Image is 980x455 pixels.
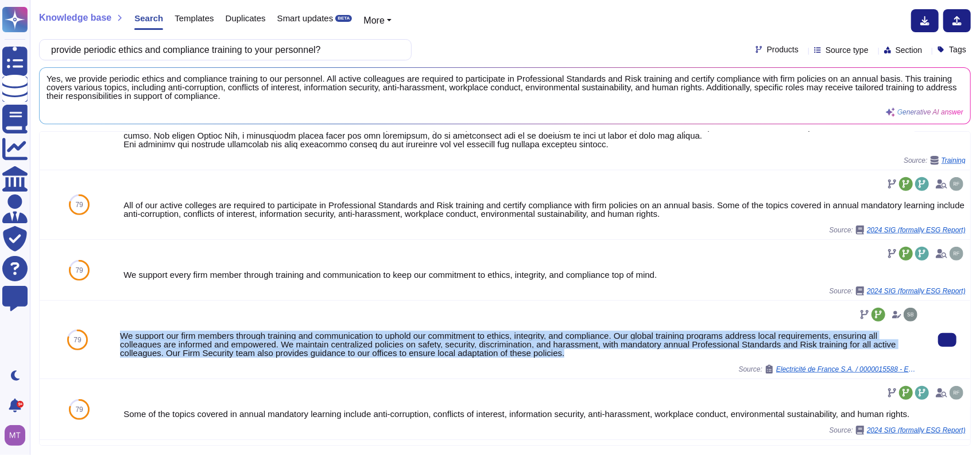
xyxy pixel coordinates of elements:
span: Source type [826,46,869,54]
div: We support every firm member through training and communication to keep our commitment to ethics,... [123,270,966,279]
img: user [950,386,963,400]
span: Knowledge base [39,13,111,22]
span: Yes, we provide periodic ethics and compliance training to our personnel. All active colleagues a... [47,75,963,101]
span: 2024 SIG (formally ESG Report) [867,427,966,434]
span: Training [942,157,966,164]
span: Duplicates [226,14,266,22]
span: More [363,16,384,25]
div: Some of the topics covered in annual mandatory learning include anti-corruption, conflicts of int... [123,410,966,418]
span: Source: [830,286,966,296]
div: We support our firm members through training and communication to uphold our commitment to ethics... [120,331,920,357]
span: Electricité de France S.A. / 0000015588 - EDF - Health & Safety questionnaire [776,366,920,373]
span: Source: [739,365,920,374]
div: All of our active colleges are required to participate in Professional Standards and Risk trainin... [123,201,966,218]
span: Source: [830,426,966,435]
span: 79 [75,406,83,413]
span: 79 [75,267,83,274]
div: BETA [335,15,352,22]
span: Section [896,46,923,54]
div: 9+ [17,401,24,408]
div: Lo ips d sitame-consec adipiscingel seddoeius te inc utlabore et dol magnaaliq en adminimvenia qu... [123,79,966,148]
button: More [363,14,392,28]
button: user [2,423,33,448]
input: Search a question or template... [45,40,400,60]
span: 79 [75,201,83,208]
span: Generative AI answer [897,109,963,116]
span: 79 [73,337,81,343]
span: Products [767,45,799,53]
span: Smart updates [277,14,334,22]
img: user [950,177,963,191]
span: Templates [175,14,214,22]
span: Source: [830,225,966,235]
span: Tags [949,45,966,53]
img: user [5,425,25,446]
span: Search [134,14,163,22]
span: 2024 SIG (formally ESG Report) [867,227,966,234]
span: 2024 SIG (formally ESG Report) [867,288,966,295]
img: user [904,308,917,322]
img: user [950,247,963,261]
span: Source: [904,156,966,165]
